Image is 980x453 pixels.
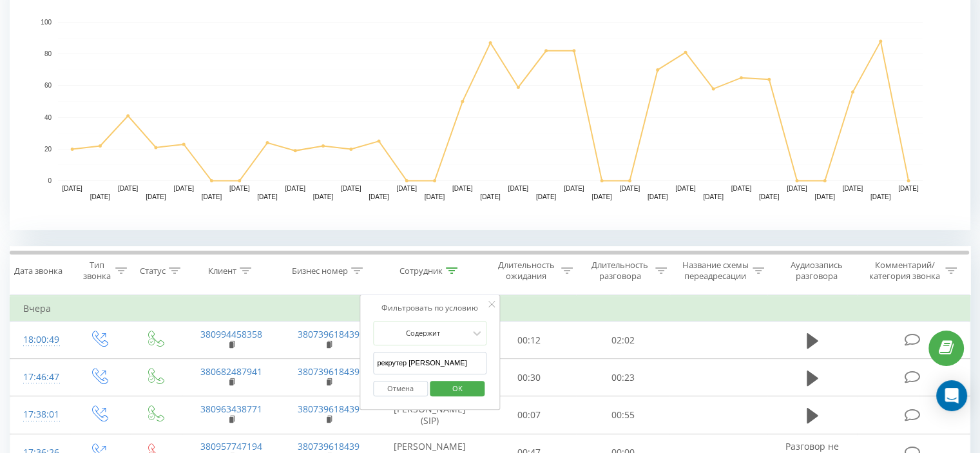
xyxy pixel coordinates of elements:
[81,260,111,282] div: Тип звонка
[44,82,52,90] text: 60
[48,177,52,184] text: 0
[369,193,389,200] text: [DATE]
[480,193,501,200] text: [DATE]
[200,328,262,340] a: 380994458358
[373,352,486,374] input: Введите значение
[682,260,749,282] div: Название схемы переадресации
[44,146,52,153] text: 20
[200,403,262,415] a: 380963438771
[814,193,835,200] text: [DATE]
[229,185,250,192] text: [DATE]
[564,185,584,192] text: [DATE]
[648,193,668,200] text: [DATE]
[483,322,576,359] td: 00:12
[779,260,854,282] div: Аудиозапись разговора
[90,193,111,200] text: [DATE]
[298,365,360,378] a: 380739618439
[313,193,334,200] text: [DATE]
[843,185,863,192] text: [DATE]
[483,359,576,396] td: 00:30
[173,185,194,192] text: [DATE]
[257,193,278,200] text: [DATE]
[298,403,360,415] a: 380739618439
[494,260,559,282] div: Длительность ожидания
[430,381,485,397] button: OK
[898,185,919,192] text: [DATE]
[591,193,612,200] text: [DATE]
[14,265,62,276] div: Дата звонка
[536,193,557,200] text: [DATE]
[140,265,166,276] div: Статус
[298,328,360,340] a: 380739618439
[399,265,443,276] div: Сотрудник
[10,296,970,322] td: Вчера
[146,193,166,200] text: [DATE]
[576,396,669,434] td: 00:55
[588,260,652,282] div: Длительность разговора
[298,440,360,452] a: 380739618439
[41,19,52,26] text: 100
[202,193,222,200] text: [DATE]
[23,365,57,390] div: 17:46:47
[373,381,428,397] button: Отмена
[23,402,57,427] div: 17:38:01
[373,302,486,314] div: Фильтровать по условию
[396,185,417,192] text: [DATE]
[870,193,891,200] text: [DATE]
[44,50,52,57] text: 80
[200,365,262,378] a: 380682487941
[341,185,361,192] text: [DATE]
[378,396,483,434] td: [PERSON_NAME] (SIP)
[200,440,262,452] a: 380957747194
[508,185,529,192] text: [DATE]
[576,359,669,396] td: 00:23
[44,114,52,121] text: 40
[452,185,473,192] text: [DATE]
[675,185,696,192] text: [DATE]
[703,193,724,200] text: [DATE]
[439,378,476,398] span: OK
[208,265,236,276] div: Клиент
[936,380,967,411] div: Open Intercom Messenger
[483,396,576,434] td: 00:07
[731,185,752,192] text: [DATE]
[118,185,139,192] text: [DATE]
[787,185,807,192] text: [DATE]
[867,260,942,282] div: Комментарий/категория звонка
[292,265,348,276] div: Бизнес номер
[425,193,445,200] text: [DATE]
[23,327,57,352] div: 18:00:49
[285,185,305,192] text: [DATE]
[62,185,82,192] text: [DATE]
[576,322,669,359] td: 02:02
[759,193,780,200] text: [DATE]
[620,185,640,192] text: [DATE]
